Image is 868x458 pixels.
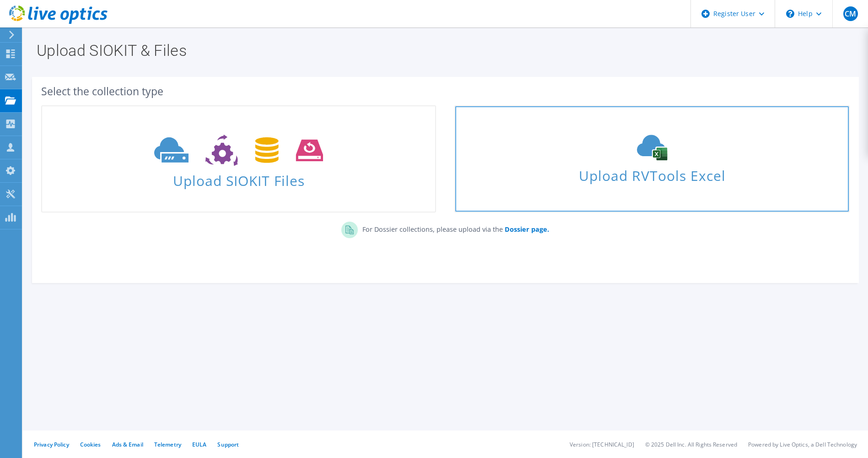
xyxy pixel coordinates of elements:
a: Cookies [80,441,101,448]
div: Select the collection type [41,86,850,96]
b: Dossier page. [505,225,549,234]
svg: \n [786,10,794,18]
a: Upload RVTools Excel [454,105,849,213]
li: Powered by Live Optics, a Dell Technology [748,441,857,448]
li: Version: [TECHNICAL_ID] [570,441,634,448]
span: CM [843,6,858,21]
li: © 2025 Dell Inc. All Rights Reserved [645,441,737,448]
a: Support [217,441,239,448]
a: Ads & Email [112,441,143,448]
a: Upload SIOKIT Files [41,105,436,213]
p: For Dossier collections, please upload via the [358,222,549,234]
a: EULA [192,441,206,448]
a: Privacy Policy [34,441,69,448]
span: Upload SIOKIT Files [42,168,435,188]
span: Upload RVTools Excel [455,164,848,183]
a: Telemetry [154,441,181,448]
h1: Upload SIOKIT & Files [37,43,850,58]
a: Dossier page. [503,225,549,234]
